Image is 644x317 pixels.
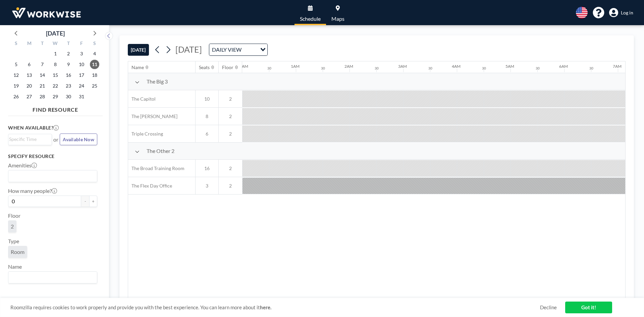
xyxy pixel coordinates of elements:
[196,113,218,119] span: 8
[621,10,633,16] span: Log in
[90,49,99,58] span: Saturday, October 4, 2025
[38,81,47,91] span: Tuesday, October 21, 2025
[8,162,37,169] label: Amenities
[613,64,622,69] div: 7AM
[219,183,242,189] span: 2
[51,49,60,58] span: Wednesday, October 1, 2025
[128,131,163,137] span: Triple Crossing
[38,60,47,69] span: Tuesday, October 7, 2025
[77,60,86,69] span: Friday, October 10, 2025
[9,273,93,282] input: Search for option
[147,148,174,154] span: The Other 2
[237,64,248,69] div: 12AM
[540,304,557,311] a: Decline
[344,64,353,69] div: 2AM
[536,66,540,70] div: 30
[64,49,73,58] span: Thursday, October 2, 2025
[24,92,34,101] span: Monday, October 27, 2025
[219,96,242,102] span: 2
[331,16,344,21] span: Maps
[77,92,86,101] span: Friday, October 31, 2025
[51,60,60,69] span: Wednesday, October 8, 2025
[11,70,21,80] span: Sunday, October 12, 2025
[398,64,407,69] div: 3AM
[196,183,218,189] span: 3
[222,64,233,70] div: Floor
[128,44,149,56] button: [DATE]
[64,81,73,91] span: Thursday, October 23, 2025
[8,188,57,194] label: How many people?
[51,81,60,91] span: Wednesday, October 22, 2025
[89,196,97,207] button: +
[53,136,58,143] span: or
[8,134,52,144] div: Search for option
[609,8,633,17] a: Log in
[219,131,242,137] span: 2
[36,40,49,48] div: T
[8,212,20,219] label: Floor
[90,60,99,69] span: Saturday, October 11, 2025
[209,44,267,55] div: Search for option
[375,66,379,70] div: 30
[8,272,97,283] div: Search for option
[196,96,218,102] span: 10
[63,137,94,142] span: Available Now
[8,238,19,245] label: Type
[77,81,86,91] span: Friday, October 24, 2025
[77,49,86,58] span: Friday, October 3, 2025
[11,92,21,101] span: Sunday, October 26, 2025
[482,66,486,70] div: 30
[128,96,156,102] span: The Capitol
[77,70,86,80] span: Friday, October 17, 2025
[267,66,271,70] div: 30
[24,81,34,91] span: Monday, October 20, 2025
[64,70,73,80] span: Thursday, October 16, 2025
[196,165,218,171] span: 16
[60,134,97,145] button: Available Now
[219,165,242,171] span: 2
[11,60,21,69] span: Sunday, October 5, 2025
[81,196,89,207] button: -
[175,44,202,54] span: [DATE]
[49,40,62,48] div: W
[75,40,88,48] div: F
[321,66,325,70] div: 30
[244,45,256,54] input: Search for option
[589,66,593,70] div: 30
[64,92,73,101] span: Thursday, October 30, 2025
[8,104,103,113] h4: FIND RESOURCE
[128,113,177,119] span: The [PERSON_NAME]
[300,16,321,21] span: Schedule
[23,40,36,48] div: M
[219,113,242,119] span: 2
[8,170,97,182] div: Search for option
[559,64,568,69] div: 6AM
[452,64,461,69] div: 4AM
[90,81,99,91] span: Saturday, October 25, 2025
[51,92,60,101] span: Wednesday, October 29, 2025
[88,40,101,48] div: S
[428,66,432,70] div: 30
[9,136,48,143] input: Search for option
[565,302,612,313] a: Got it!
[291,64,300,69] div: 1AM
[147,78,168,85] span: The Big 3
[11,249,24,255] span: Room
[128,165,184,171] span: The Broad Training Room
[24,70,34,80] span: Monday, October 13, 2025
[10,304,540,311] span: Roomzilla requires cookies to work properly and provide you with the best experience. You can lea...
[51,70,60,80] span: Wednesday, October 15, 2025
[128,183,172,189] span: The Flex Day Office
[11,223,14,229] span: 2
[10,40,23,48] div: S
[11,6,82,19] img: organization-logo
[8,263,22,270] label: Name
[8,153,97,159] h3: Specify resource
[505,64,514,69] div: 5AM
[211,45,243,54] span: DAILY VIEW
[38,70,47,80] span: Tuesday, October 14, 2025
[62,40,75,48] div: T
[46,29,65,38] div: [DATE]
[24,60,34,69] span: Monday, October 6, 2025
[199,64,210,70] div: Seats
